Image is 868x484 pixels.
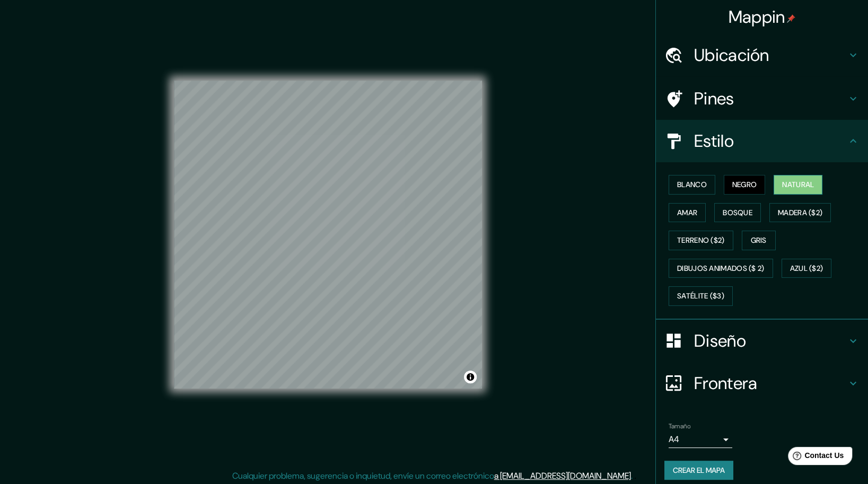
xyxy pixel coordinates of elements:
[694,130,847,152] h4: Estilo
[724,175,766,195] button: Negro
[634,470,636,482] div: .
[232,470,633,482] p: Cualquier problema, sugerencia o inquietud, envíe un correo electrónico .
[656,362,868,404] div: Frontera
[669,431,732,448] div: A4
[677,178,707,191] font: Blanco
[723,206,752,219] font: Bosque
[774,443,856,472] iframe: Help widget launcher
[669,175,715,195] button: Blanco
[769,203,831,223] button: Madera ($2)
[778,206,822,219] font: Madera ($2)
[751,234,767,247] font: Gris
[782,259,832,278] button: Azul ($2)
[656,34,868,76] div: Ubicación
[669,203,706,223] button: Amar
[656,120,868,162] div: Estilo
[790,262,823,275] font: Azul ($2)
[669,286,733,306] button: Satélite ($3)
[729,6,785,28] font: Mappin
[656,77,868,120] div: Pines
[694,45,847,66] h4: Ubicación
[774,175,822,195] button: Natural
[669,421,690,430] label: Tamaño
[677,206,697,219] font: Amar
[673,464,725,477] font: Crear el mapa
[782,178,814,191] font: Natural
[714,203,761,223] button: Bosque
[694,373,847,394] h4: Frontera
[694,88,847,109] h4: Pines
[694,330,847,351] h4: Diseño
[464,371,477,383] button: Alternar atribución
[677,234,725,247] font: Terreno ($2)
[732,178,757,191] font: Negro
[633,470,634,482] div: .
[669,231,733,250] button: Terreno ($2)
[656,320,868,362] div: Diseño
[677,262,765,275] font: Dibujos animados ($ 2)
[787,14,795,23] img: pin-icon.png
[494,470,631,481] a: a [EMAIL_ADDRESS][DOMAIN_NAME]
[677,289,724,303] font: Satélite ($3)
[742,231,776,250] button: Gris
[664,461,733,480] button: Crear el mapa
[174,81,482,389] canvas: Mapa
[669,259,773,278] button: Dibujos animados ($ 2)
